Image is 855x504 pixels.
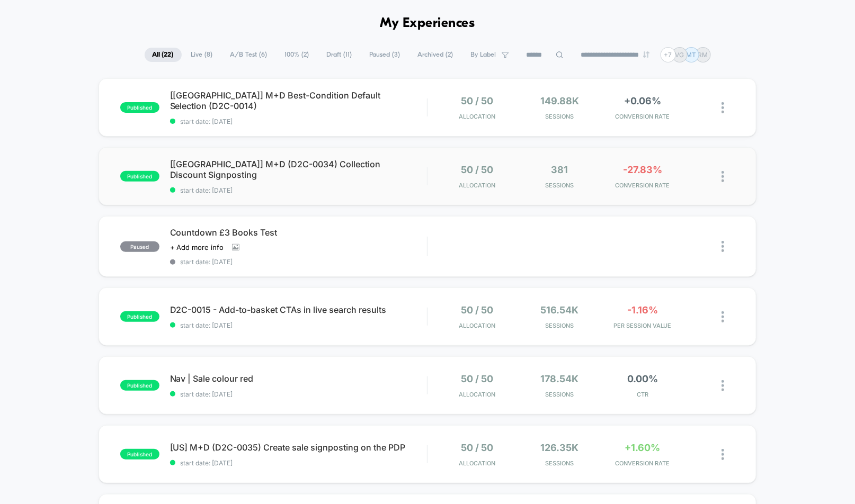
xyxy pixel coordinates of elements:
[521,391,599,398] span: Sessions
[541,304,579,316] span: 516.54k
[410,48,461,62] span: Archived ( 2 )
[471,51,496,59] span: By Label
[170,442,427,453] span: [US] M+D (D2C-0035) Create sale signposting on the PDP
[722,449,724,460] img: close
[604,322,681,329] span: PER SESSION VALUE
[722,380,724,391] img: close
[643,51,649,58] img: end
[521,460,599,467] span: Sessions
[461,95,493,106] span: 50 / 50
[222,48,275,62] span: A/B Test ( 6 )
[623,164,662,175] span: -27.83%
[551,164,568,175] span: 381
[459,182,495,189] span: Allocation
[604,113,681,120] span: CONVERSION RATE
[541,373,579,384] span: 178.54k
[120,311,159,322] span: published
[624,95,661,106] span: +0.06%
[675,51,684,59] p: VG
[120,449,159,460] span: published
[625,442,660,453] span: +1.60%
[521,322,599,329] span: Sessions
[698,51,708,59] p: RM
[120,380,159,391] span: published
[521,182,599,189] span: Sessions
[722,102,724,113] img: close
[459,322,495,329] span: Allocation
[170,159,427,180] span: [[GEOGRAPHIC_DATA]] M+D (D2C-0034) Collection Discount Signposting
[461,373,493,384] span: 50 / 50
[722,311,724,322] img: close
[170,321,427,329] span: start date: [DATE]
[170,186,427,194] span: start date: [DATE]
[170,258,427,266] span: start date: [DATE]
[627,304,658,316] span: -1.16%
[627,373,658,384] span: 0.00%
[277,48,317,62] span: 100% ( 2 )
[461,304,493,316] span: 50 / 50
[661,47,676,62] div: + 7
[461,164,493,175] span: 50 / 50
[170,373,427,384] span: Nav | Sale colour red
[170,243,224,251] span: + Add more info
[604,182,681,189] span: CONVERSION RATE
[604,391,681,398] span: CTR
[170,90,427,111] span: [[GEOGRAPHIC_DATA]] M+D Best-Condition Default Selection (D2C-0014)
[120,102,159,113] span: published
[120,171,159,182] span: published
[170,390,427,398] span: start date: [DATE]
[170,304,427,315] span: D2C-0015 - Add-to-basket CTAs in live search results
[145,48,182,62] span: All ( 22 )
[541,442,579,453] span: 126.35k
[459,113,495,120] span: Allocation
[170,459,427,467] span: start date: [DATE]
[380,16,475,31] h1: My Experiences
[461,442,493,453] span: 50 / 50
[521,113,599,120] span: Sessions
[604,460,681,467] span: CONVERSION RATE
[170,227,427,238] span: Countdown £3 Books Test
[459,391,495,398] span: Allocation
[459,460,495,467] span: Allocation
[722,241,724,252] img: close
[319,48,360,62] span: Draft ( 11 )
[722,171,724,182] img: close
[120,241,159,252] span: paused
[170,118,427,125] span: start date: [DATE]
[362,48,408,62] span: Paused ( 3 )
[687,51,697,59] p: MT
[540,95,579,106] span: 149.88k
[183,48,221,62] span: Live ( 8 )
